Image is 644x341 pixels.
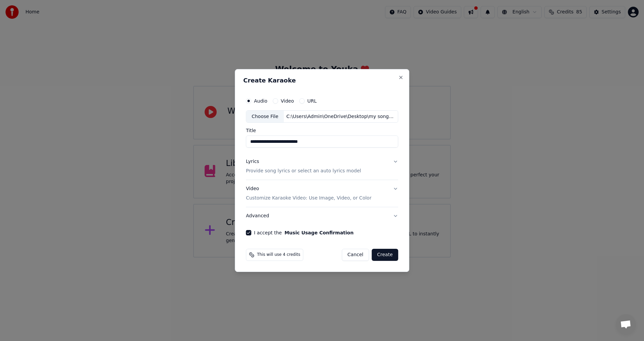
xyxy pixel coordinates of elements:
p: Provide song lyrics or select an auto lyrics model [246,168,361,175]
button: I accept the [284,230,354,235]
p: Customize Karaoke Video: Use Image, Video, or Color [246,195,371,202]
label: I accept the [254,230,354,235]
label: Title [246,128,398,133]
button: Create [372,249,398,261]
button: VideoCustomize Karaoke Video: Use Image, Video, or Color [246,180,398,207]
button: Advanced [246,207,398,225]
label: Audio [254,99,267,103]
span: This will use 4 credits [257,252,300,258]
div: Choose File [246,111,284,123]
div: C:\Users\Admin\OneDrive\Desktop\my songs\Fading Echoes ([MEDICAL_DATA]) mp4.mp3 [284,113,398,120]
label: URL [307,99,317,103]
button: LyricsProvide song lyrics or select an auto lyrics model [246,153,398,180]
label: Video [281,99,294,103]
div: Video [246,186,371,202]
div: Lyrics [246,159,259,165]
button: Cancel [342,249,369,261]
h2: Create Karaoke [243,77,401,83]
